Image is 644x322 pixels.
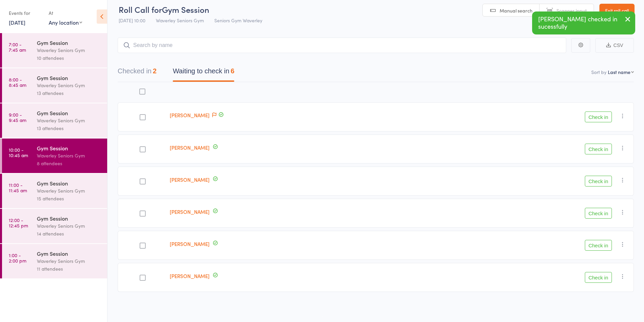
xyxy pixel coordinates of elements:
div: Waverley Seniors Gym [37,152,101,159]
a: [PERSON_NAME] [170,208,210,215]
span: Gym Session [162,4,209,15]
a: 7:00 -7:45 amGym SessionWaverley Seniors Gym10 attendees [2,33,107,68]
a: [PERSON_NAME] [170,144,210,151]
span: Roll Call for [119,4,162,15]
div: Waverley Seniors Gym [37,257,101,265]
span: Manual search [500,7,532,14]
button: Checked in2 [118,64,157,82]
div: Gym Session [37,179,101,187]
a: [DATE] [9,19,25,26]
a: 1:00 -2:00 pmGym SessionWaverley Seniors Gym11 attendees [2,244,107,278]
div: Waverley Seniors Gym [37,117,101,124]
button: Waiting to check in6 [173,64,234,82]
div: Gym Session [37,39,101,46]
span: Waverley Seniors Gym [156,17,204,24]
div: Gym Session [37,74,101,81]
time: 11:00 - 11:45 am [9,182,27,193]
button: Check in [585,112,612,122]
div: 15 attendees [37,195,101,202]
input: Search by name [118,38,566,53]
div: 2 [153,67,157,75]
time: 12:00 - 12:45 pm [9,217,28,228]
time: 1:00 - 2:00 pm [9,252,26,263]
button: Check in [585,144,612,154]
div: 13 attendees [37,89,101,97]
a: [PERSON_NAME] [170,272,210,279]
span: [DATE] 10:00 [119,17,145,24]
div: Gym Session [37,215,101,222]
div: Waverley Seniors Gym [37,46,101,54]
span: Scanner input [556,7,587,14]
button: CSV [595,38,634,53]
div: 13 attendees [37,124,101,132]
time: 10:00 - 10:45 am [9,147,28,158]
time: 8:00 - 8:45 am [9,77,26,88]
div: Waverley Seniors Gym [37,222,101,230]
div: Gym Session [37,109,101,117]
div: Waverley Seniors Gym [37,187,101,195]
a: [PERSON_NAME] [170,112,210,119]
div: [PERSON_NAME] checked in sucessfully [532,11,635,34]
a: 11:00 -11:45 amGym SessionWaverley Seniors Gym15 attendees [2,174,107,208]
div: 11 attendees [37,265,101,273]
div: 10 attendees [37,54,101,62]
div: Any location [49,19,82,26]
div: Gym Session [37,250,101,257]
time: 9:00 - 9:45 am [9,112,26,123]
a: 12:00 -12:45 pmGym SessionWaverley Seniors Gym14 attendees [2,209,107,243]
div: 6 [231,67,234,75]
div: 8 attendees [37,159,101,167]
div: Events for [9,7,42,19]
span: Seniors Gym Waverley [214,17,262,24]
label: Sort by [591,69,606,75]
a: 9:00 -9:45 amGym SessionWaverley Seniors Gym13 attendees [2,103,107,138]
a: [PERSON_NAME] [170,176,210,183]
button: Check in [585,176,612,187]
div: At [49,7,82,19]
button: Check in [585,240,612,251]
a: 8:00 -8:45 amGym SessionWaverley Seniors Gym13 attendees [2,68,107,103]
button: Check in [585,208,612,219]
button: Check in [585,272,612,283]
div: 14 attendees [37,230,101,238]
a: [PERSON_NAME] [170,240,210,247]
a: Exit roll call [599,4,635,17]
div: Waverley Seniors Gym [37,81,101,89]
a: 10:00 -10:45 amGym SessionWaverley Seniors Gym8 attendees [2,139,107,173]
div: Last name [608,69,630,75]
div: Gym Session [37,144,101,152]
time: 7:00 - 7:45 am [9,42,26,52]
